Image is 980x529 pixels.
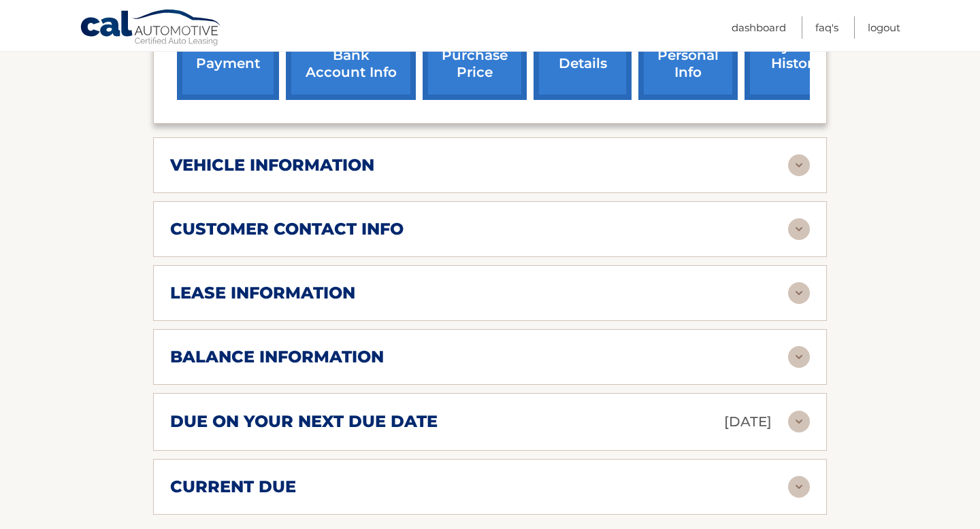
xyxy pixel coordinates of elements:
img: accordion-rest.svg [788,476,810,498]
img: accordion-rest.svg [788,282,810,304]
h2: due on your next due date [170,411,438,432]
a: make a payment [177,11,279,100]
h2: customer contact info [170,219,404,239]
a: update personal info [638,11,738,100]
a: Logout [868,16,900,39]
a: Dashboard [732,16,786,39]
a: payment history [745,11,847,100]
img: accordion-rest.svg [788,154,810,176]
img: accordion-rest.svg [788,411,810,432]
a: FAQ's [815,16,838,39]
h2: lease information [170,283,355,303]
a: request purchase price [423,11,527,100]
h2: balance information [170,347,384,367]
img: accordion-rest.svg [788,218,810,240]
a: Add/Remove bank account info [286,11,416,100]
a: Cal Automotive [80,9,223,48]
img: accordion-rest.svg [788,346,810,368]
a: account details [534,11,632,100]
p: [DATE] [724,410,772,434]
h2: vehicle information [170,155,374,175]
h2: current due [170,477,296,497]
